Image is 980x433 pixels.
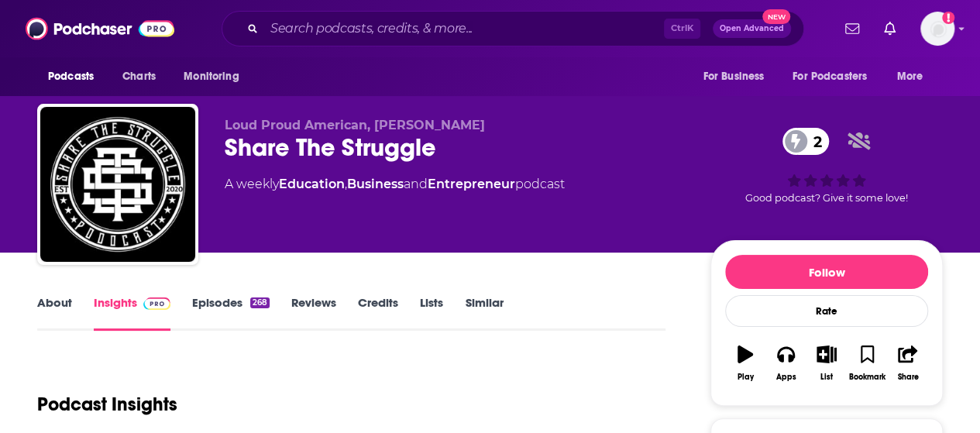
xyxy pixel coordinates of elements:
[878,15,902,42] a: Show notifications dropdown
[26,14,174,43] img: Podchaser - Follow, Share and Rate Podcasts
[720,25,784,33] span: Open Advanced
[897,66,923,88] span: More
[692,62,783,91] button: open menu
[798,128,830,155] span: 2
[725,255,928,289] button: Follow
[725,295,928,327] div: Rate
[291,295,336,331] a: Reviews
[184,66,239,88] span: Monitoring
[40,107,195,262] img: Share The Struggle
[703,66,764,88] span: For Business
[897,373,918,382] div: Share
[920,12,954,46] img: User Profile
[745,192,908,204] span: Good podcast? Give it some love!
[762,9,790,24] span: New
[404,177,428,191] span: and
[264,16,664,41] input: Search podcasts, credits, & more...
[347,177,404,191] a: Business
[839,15,865,42] a: Show notifications dropdown
[37,62,114,91] button: open menu
[725,335,765,391] button: Play
[112,62,165,91] a: Charts
[847,335,887,391] button: Bookmark
[48,66,94,88] span: Podcasts
[37,393,177,416] h1: Podcast Insights
[776,373,796,382] div: Apps
[143,297,170,310] img: Podchaser Pro
[173,62,259,91] button: open menu
[782,62,889,91] button: open menu
[806,335,847,391] button: List
[713,19,791,38] button: Open AdvancedNew
[428,177,515,191] a: Entrepreneur
[122,66,156,88] span: Charts
[225,175,565,194] div: A weekly podcast
[793,66,867,88] span: For Podcasters
[345,177,347,191] span: ,
[738,373,754,382] div: Play
[942,12,954,24] svg: Add a profile image
[94,295,170,331] a: InsightsPodchaser Pro
[920,12,954,46] span: Logged in as WPubPR1
[920,12,954,46] button: Show profile menu
[664,19,700,39] span: Ctrl K
[37,295,72,331] a: About
[358,295,398,331] a: Credits
[222,11,804,46] div: Search podcasts, credits, & more...
[782,128,830,155] a: 2
[465,295,503,331] a: Similar
[886,62,943,91] button: open menu
[849,373,885,382] div: Bookmark
[192,295,270,331] a: Episodes268
[888,335,928,391] button: Share
[279,177,345,191] a: Education
[820,373,833,382] div: List
[710,118,943,214] div: 2Good podcast? Give it some love!
[765,335,806,391] button: Apps
[420,295,443,331] a: Lists
[225,118,485,132] span: Loud Proud American, [PERSON_NAME]
[250,297,270,308] div: 268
